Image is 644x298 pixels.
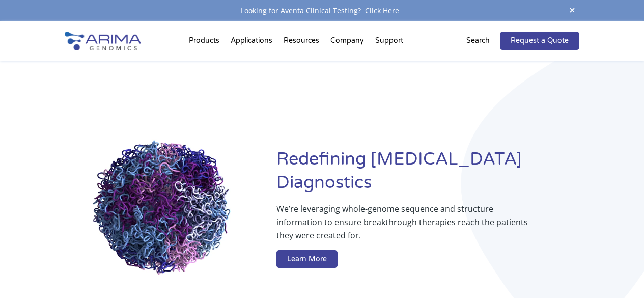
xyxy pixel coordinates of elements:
[276,148,579,202] h1: Redefining [MEDICAL_DATA] Diagnostics
[361,6,403,15] a: Click Here
[500,32,579,50] a: Request a Quote
[65,4,580,17] div: Looking for Aventa Clinical Testing?
[276,250,338,268] a: Learn More
[276,202,539,250] p: We’re leveraging whole-genome sequence and structure information to ensure breakthrough therapies...
[466,34,490,47] p: Search
[65,32,141,50] img: Arima-Genomics-logo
